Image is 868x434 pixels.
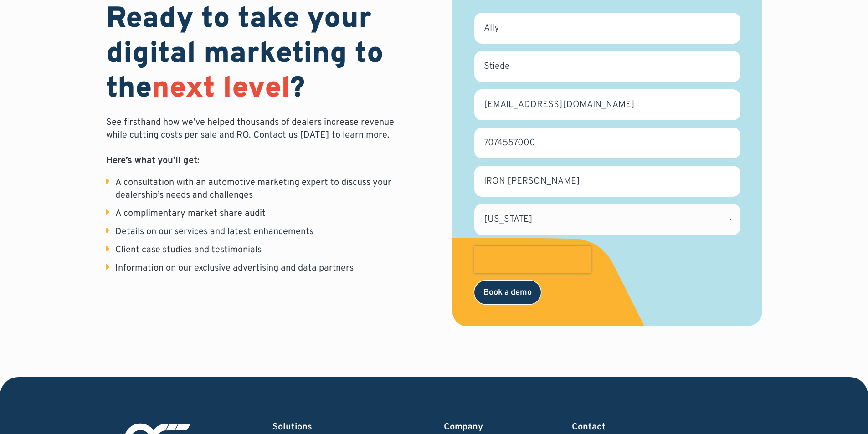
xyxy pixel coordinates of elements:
input: Last name [474,51,740,82]
div: Contact [572,421,720,434]
div: Details on our services and latest enhancements [115,225,313,238]
input: First name [474,13,740,44]
input: Dealership name [474,166,740,197]
div: Information on our exclusive advertising and data partners [115,262,354,275]
span: next level [152,71,290,108]
input: Book a demo [474,281,541,304]
div: A consultation with an automotive marketing expert to discuss your dealership’s needs and challenges [115,176,416,202]
iframe: reCAPTCHA [474,246,591,273]
input: Business email [474,89,740,120]
strong: Here’s what you’ll get: [106,155,200,167]
div: Solutions [272,421,365,434]
h1: Ready to take your digital marketing to the ? [106,2,416,107]
div: Client case studies and testimonials [115,244,262,256]
input: Phone number [474,128,740,158]
p: See firsthand how we’ve helped thousands of dealers increase revenue while cutting costs per sale... [106,116,416,167]
div: Company [444,421,493,434]
div: A complimentary market share audit [115,207,266,220]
